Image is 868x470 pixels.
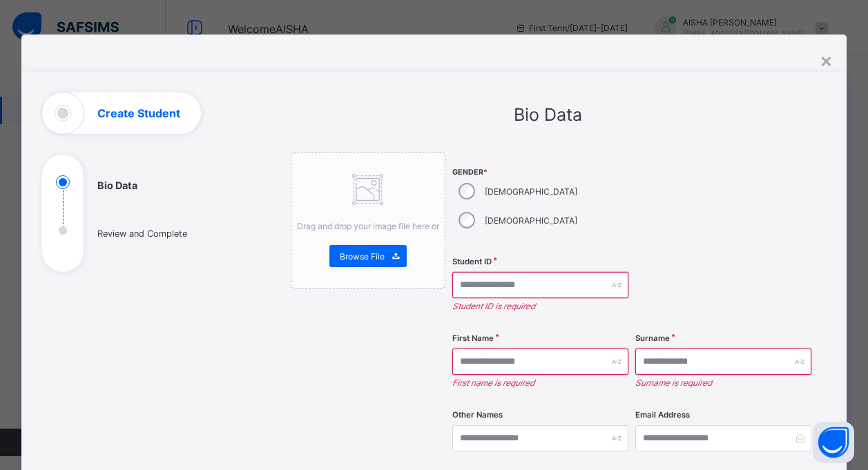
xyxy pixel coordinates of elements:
label: Surname [635,333,670,343]
em: First name is required [452,378,628,388]
label: Email Address [635,410,690,420]
button: Open asap [813,422,854,463]
span: Drag and drop your image file here or [297,221,439,231]
div: × [820,48,833,72]
div: Drag and drop your image file here orBrowse File [291,153,445,288]
em: Surname is required [635,378,811,388]
span: Gender [452,168,628,177]
label: Student ID [452,257,492,266]
em: Student ID is required [452,301,628,311]
label: [DEMOGRAPHIC_DATA] [485,215,577,226]
h1: Create Student [97,108,180,119]
span: Bio Data [514,104,582,125]
label: [DEMOGRAPHIC_DATA] [485,186,577,197]
span: Browse File [340,251,385,262]
label: First Name [452,333,494,343]
label: Other Names [452,410,503,420]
